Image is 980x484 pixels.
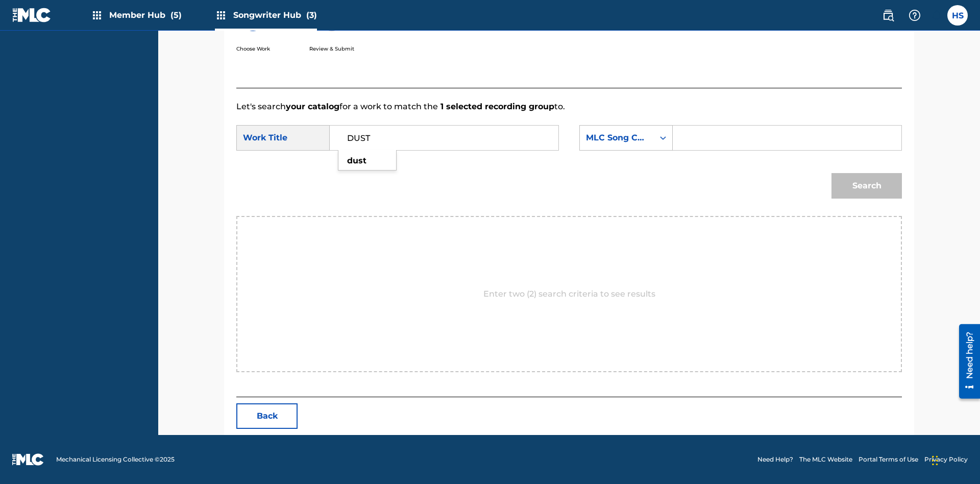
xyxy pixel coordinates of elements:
a: Privacy Policy [924,455,968,464]
a: Public Search [878,5,898,26]
img: help [909,9,921,21]
span: (3) [306,10,317,20]
img: logo [12,453,44,466]
strong: your catalog [286,102,339,111]
span: Member Hub [109,9,182,21]
form: Search Form [236,113,902,216]
img: search [882,9,894,21]
strong: 1 selected recording group [438,102,554,111]
div: MLC Song Code [586,132,648,144]
iframe: Chat Widget [929,435,980,484]
strong: dust [347,156,366,165]
span: Songwriter Hub [233,9,317,21]
div: Help [904,5,925,26]
div: User Menu [947,5,968,26]
p: Review & Submit [309,45,354,53]
div: Drag [932,445,938,476]
img: Top Rightsholders [91,9,103,21]
img: MLC Logo [12,8,52,22]
button: Back [236,403,298,429]
span: Mechanical Licensing Collective © 2025 [56,455,175,464]
p: Choose Work [236,45,270,53]
span: (5) [170,10,182,20]
p: Let's search for a work to match the to. [236,101,902,113]
a: Need Help? [757,455,793,464]
div: Notifications [931,10,941,20]
img: Top Rightsholders [215,9,227,21]
p: Enter two (2) search criteria to see results [483,288,655,300]
iframe: Resource Center [951,320,980,404]
a: The MLC Website [799,455,852,464]
a: Portal Terms of Use [859,455,918,464]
